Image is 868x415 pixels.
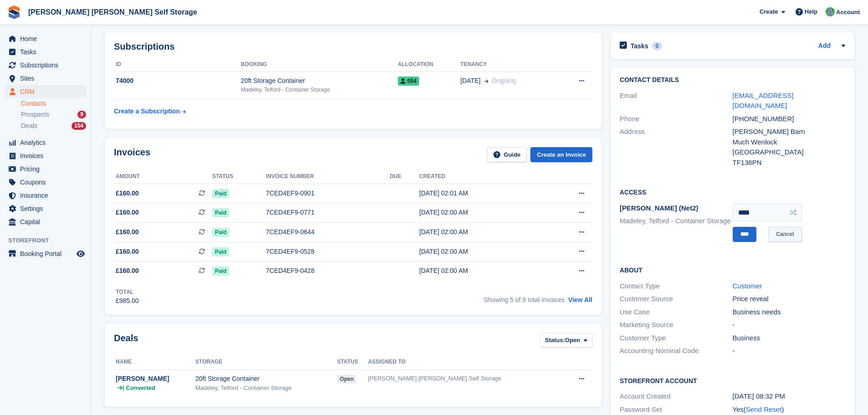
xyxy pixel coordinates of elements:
th: Name [114,355,195,369]
div: [DATE] 02:00 AM [419,208,544,217]
th: Status [212,169,266,184]
div: [GEOGRAPHIC_DATA] [733,147,845,158]
a: [EMAIL_ADDRESS][DOMAIN_NAME] [733,92,794,110]
th: Allocation [398,57,460,72]
h2: Tasks [631,42,648,50]
div: Price reveal [733,294,845,304]
h2: About [620,265,845,274]
h2: Invoices [114,147,150,162]
span: Tasks [20,46,75,58]
div: [PHONE_NUMBER] [733,114,845,124]
div: Address [620,127,732,168]
div: Madeley, Telford - Container Storage [241,86,398,94]
a: menu [5,85,86,98]
a: Add [818,41,831,51]
a: Create a Subscription [114,103,186,120]
span: Paid [212,247,229,256]
div: 9 [77,111,86,118]
span: £160.00 [116,189,139,198]
span: [DATE] [460,76,480,86]
span: Open [565,336,580,345]
span: £160.00 [116,247,139,256]
div: Phone [620,114,732,124]
span: Prospects [21,110,49,119]
span: Paid [212,266,229,276]
div: [DATE] 02:00 AM [419,227,544,237]
div: Total [116,288,139,296]
div: 20ft Storage Container [195,374,337,384]
a: Customer [733,282,762,290]
div: Yes [733,405,845,415]
div: Business needs [733,307,845,318]
span: Paid [212,228,229,237]
div: Use Case [620,307,732,318]
div: Password Set [620,405,732,415]
div: 74000 [114,76,241,86]
div: Customer Type [620,333,732,343]
div: Account Created [620,391,732,402]
span: Ongoing [492,77,516,84]
a: menu [5,163,86,175]
th: Tenancy [460,57,559,72]
li: Madeley, Telford - Container Storage [620,216,732,226]
button: Status: Open [540,333,592,348]
div: [PERSON_NAME] [116,374,195,384]
span: Coupons [20,176,75,189]
span: CRM [20,85,75,98]
div: - [733,320,845,330]
span: Settings [20,202,75,215]
span: Storefront [8,236,91,245]
span: 054 [398,77,419,86]
span: Pricing [20,163,75,175]
a: Prospects 9 [21,110,86,119]
div: 7CED4EF9-0901 [266,189,390,198]
a: menu [5,32,86,45]
span: Home [20,32,75,45]
img: stora-icon-8386f47178a22dfd0bd8f6a31ec36ba5ce8667c1dd55bd0f319d3a0aa187defe.svg [7,5,21,19]
a: menu [5,136,86,149]
th: Due [390,169,419,184]
span: Help [805,7,817,16]
a: View All [568,296,592,303]
div: 154 [72,122,86,130]
a: menu [5,247,86,260]
div: 7CED4EF9-0771 [266,208,390,217]
a: Guide [487,147,527,162]
span: | [123,384,124,393]
span: Capital [20,215,75,228]
th: Created [419,169,544,184]
div: Madeley, Telford - Container Storage [195,384,337,393]
div: 7CED4EF9-0644 [266,227,390,237]
span: Invoices [20,149,75,162]
span: Deals [21,122,37,130]
a: Preview store [75,248,86,259]
div: Accounting Nominal Code [620,346,732,356]
th: Invoice number [266,169,390,184]
a: menu [5,176,86,189]
span: £160.00 [116,208,139,217]
div: [DATE] 02:00 AM [419,247,544,256]
div: TF136PN [733,158,845,168]
div: Customer Source [620,294,732,304]
div: Much Wenlock [733,137,845,148]
span: Booking Portal [20,247,75,260]
div: Email [620,91,732,111]
a: Create an Invoice [530,147,592,162]
a: menu [5,149,86,162]
span: Sites [20,72,75,85]
span: Analytics [20,136,75,149]
th: Assigned to [368,355,565,369]
div: 7CED4EF9-0428 [266,266,390,276]
span: ( ) [744,405,784,413]
th: Booking [241,57,398,72]
div: - [733,346,845,356]
div: [DATE] 08:32 PM [733,391,845,402]
div: [DATE] 02:01 AM [419,189,544,198]
span: Create [760,7,778,16]
span: £160.00 [116,227,139,237]
span: Insurance [20,189,75,202]
a: menu [5,202,86,215]
th: Amount [114,169,212,184]
div: Create a Subscription [114,107,180,116]
div: [PERSON_NAME] [PERSON_NAME] Self Storage [368,374,565,383]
